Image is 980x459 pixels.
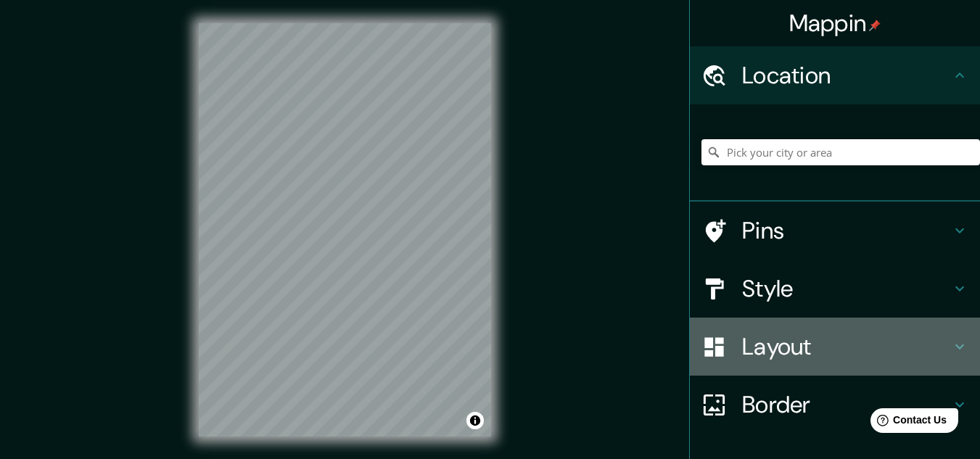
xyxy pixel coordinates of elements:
[690,376,980,434] div: Border
[690,46,980,104] div: Location
[869,20,881,31] img: pin-icon.png
[742,390,951,419] h4: Border
[199,23,491,437] canvas: Map
[742,332,951,361] h4: Layout
[742,274,951,303] h4: Style
[742,216,951,245] h4: Pins
[789,9,881,38] h4: Mappin
[690,318,980,376] div: Layout
[742,61,951,90] h4: Location
[690,202,980,260] div: Pins
[466,412,484,429] button: Toggle attribution
[690,260,980,318] div: Style
[701,139,980,165] input: Pick your city or area
[851,402,964,443] iframe: Help widget launcher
